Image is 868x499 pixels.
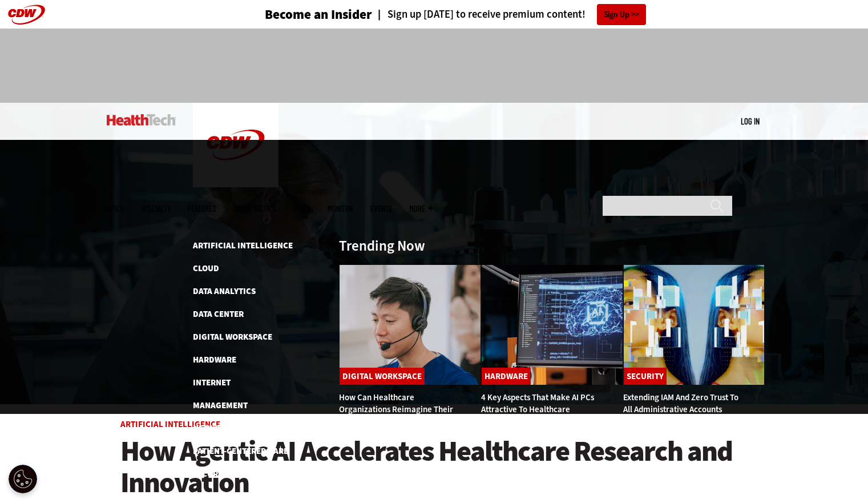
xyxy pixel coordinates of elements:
[597,4,646,25] a: Sign Up
[193,377,231,388] a: Internet
[193,103,278,187] img: Home
[9,465,37,493] button: Open Preferences
[623,264,765,385] img: abstract image of woman with pixelated face
[340,368,425,385] a: Digital Workspace
[193,354,236,365] a: Hardware
[120,436,748,498] a: How Agentic AI Accelerates Healthcare Research and Innovation
[193,263,219,274] a: Cloud
[372,9,586,20] a: Sign up [DATE] to receive premium content!
[193,445,288,457] a: Patient-Centered Care
[741,116,760,126] a: Log in
[193,400,248,411] a: Management
[193,331,272,343] a: Digital Workspace
[482,368,531,385] a: Hardware
[481,392,594,427] a: 4 Key Aspects That Make AI PCs Attractive to Healthcare Workers
[193,308,244,320] a: Data Center
[107,114,176,126] img: Home
[624,368,667,385] a: Security
[339,264,481,385] img: Healthcare contact center
[193,422,245,434] a: Networking
[481,264,623,385] img: Desktop monitor with brain AI concept
[339,239,425,253] h3: Trending Now
[265,8,372,21] h3: Become an Insider
[222,8,372,21] a: Become an Insider
[120,418,220,430] a: Artificial Intelligence
[193,240,293,251] a: Artificial Intelligence
[193,285,256,297] a: Data Analytics
[193,468,230,480] a: Security
[741,115,760,127] div: User menu
[339,392,453,427] a: How Can Healthcare Organizations Reimagine Their Contact Centers?
[623,392,738,415] a: Extending IAM and Zero Trust to All Administrative Accounts
[9,465,37,493] div: Cookie Settings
